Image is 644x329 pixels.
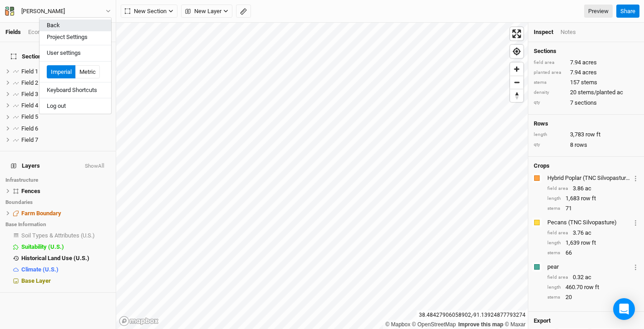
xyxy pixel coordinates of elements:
span: Layers [11,162,40,169]
div: Base Layer [21,277,110,285]
span: Reset bearing to north [510,89,523,102]
span: Field 2 [21,79,38,86]
div: 0.32 [547,273,639,281]
div: pear [547,263,631,271]
div: 8 [534,141,639,149]
div: field area [534,59,565,66]
div: 7.94 [534,58,639,67]
span: row ft [581,194,596,203]
span: Find my location [510,45,523,58]
div: 66 [547,249,639,257]
div: Climate (U.S.) [21,266,110,273]
span: Zoom out [510,76,523,89]
button: Crop Usage [633,173,639,183]
div: 7 [534,99,639,107]
div: Farm Boundary [21,210,110,217]
div: stems [547,250,561,256]
div: Historical Land Use (U.S.) [21,255,110,262]
div: 20 [547,293,639,301]
span: ac [585,184,591,193]
div: length [547,240,561,247]
a: Back [39,19,111,31]
div: Hybrid Poplar (TNC Silvopasture) [547,174,631,182]
div: 1,683 [547,194,639,203]
div: qty [534,141,565,148]
a: User settings [39,47,111,59]
div: Economics [28,28,57,36]
a: Mapbox [385,321,410,328]
div: Inspect [534,28,553,36]
div: density [534,89,565,96]
span: stems [581,78,597,87]
button: New Section [121,5,177,18]
button: Log out [39,100,111,112]
span: row ft [584,283,599,291]
canvas: Map [116,23,528,329]
button: ShowAll [84,163,105,169]
div: Dierking [21,7,65,16]
span: row ft [581,239,596,247]
div: 1,639 [547,239,639,247]
div: 20 [534,88,639,97]
div: Field 1 [21,68,110,75]
span: Field 3 [21,91,38,97]
span: Suitability (U.S.) [21,243,64,250]
span: Soil Types & Attributes (U.S.) [21,232,95,239]
button: Crop Usage [633,217,639,227]
button: Metric [75,65,100,79]
button: Zoom out [510,76,523,89]
span: New Section [125,7,167,16]
div: Field 2 [21,79,110,87]
div: Field 7 [21,136,110,144]
div: Field 3 [21,91,110,98]
div: Field 6 [21,125,110,132]
h4: Sections [534,48,639,55]
span: rows [575,141,587,149]
div: 38.48427906058902 , -91.13924877793274 [417,310,528,320]
span: Field 5 [21,113,38,120]
div: 3.86 [547,184,639,193]
a: OpenStreetMap [412,321,456,328]
span: Field 4 [21,102,38,109]
div: stems [534,79,565,86]
h4: Export [534,317,639,324]
span: ac [585,229,591,237]
span: Base Layer [21,277,51,284]
div: field area [547,230,568,237]
div: Suitability (U.S.) [21,243,110,251]
span: New Layer [185,7,221,16]
div: Pecans (TNC Silvopasture) [547,218,631,227]
span: sections [575,99,597,107]
div: length [547,284,561,291]
div: qty [534,99,565,106]
div: stems [547,294,561,301]
div: field area [547,274,568,281]
button: Crop Usage [633,261,639,272]
button: [PERSON_NAME] [5,6,111,16]
div: planted area [534,69,565,76]
button: Zoom in [510,63,523,76]
div: Notes [560,28,576,36]
span: Field 7 [21,136,38,143]
span: Field 1 [21,68,38,75]
div: 157 [534,78,639,87]
button: Share [616,5,639,18]
span: acres [582,68,597,77]
div: Open Intercom Messenger [613,298,635,320]
a: Mapbox logo [119,316,159,326]
a: Improve this map [458,321,503,328]
span: Fences [21,188,40,194]
button: New Layer [181,5,232,18]
div: stems [547,205,561,212]
div: 3,783 [534,131,639,139]
span: acres [582,58,597,67]
div: [PERSON_NAME] [21,7,65,16]
button: Imperial [47,65,76,79]
div: length [547,195,561,202]
span: stems/planted ac [578,88,623,97]
span: Field 6 [21,125,38,132]
button: Reset bearing to north [510,89,523,102]
button: Keyboard Shortcuts [39,84,111,96]
a: Fields [5,29,21,35]
div: 3.76 [547,229,639,237]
